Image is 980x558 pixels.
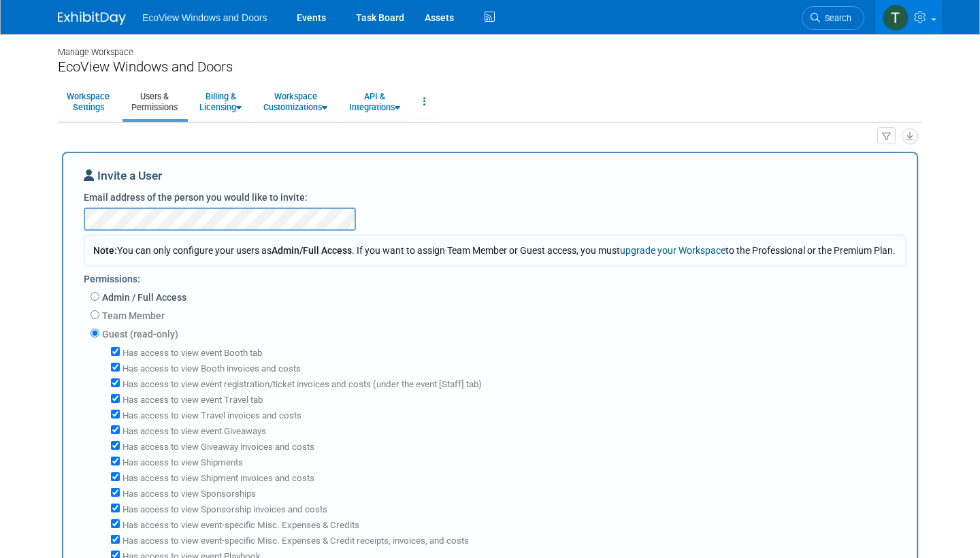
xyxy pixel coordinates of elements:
label: Has access to view Booth invoices and costs [120,363,301,376]
label: Team Member [99,309,165,323]
div: EcoView Windows and Doors [58,59,922,76]
label: Has access to view Shipments [120,457,243,470]
span: You can only configure your users as . If you want to assign Team Member or Guest access, you mus... [93,245,896,256]
img: Taylor Sharp [883,5,909,31]
span: EcoView Windows and Doors [142,12,267,23]
div: Invite a User [84,167,896,191]
label: Has access to view event Giveaways [120,425,266,438]
img: ExhibitDay [58,12,126,25]
label: Has access to view Sponsorship invoices and costs [120,504,327,516]
a: API &Integrations [340,85,409,118]
label: Has access to view event Booth tab [120,347,262,360]
label: Has access to view event-specific Misc. Expenses & Credits [120,519,359,532]
label: Has access to view event-specific Misc. Expenses & Credit receipts, invoices, and costs [120,535,469,548]
a: WorkspaceSettings [58,85,118,118]
span: Note: [93,245,117,256]
div: Permissions: [84,267,906,289]
label: Has access to view Travel invoices and costs [120,410,301,423]
a: Users &Permissions [122,85,186,118]
label: Guest (read-only) [99,327,178,341]
a: Billing &Licensing [191,85,250,118]
label: Has access to view Shipment invoices and costs [120,472,314,485]
div: Manage Workspace [58,34,922,59]
a: Search [802,6,864,30]
label: Has access to view event registration/ticket invoices and costs (under the event [Staff] tab) [120,378,482,391]
label: Email address of the person you would like to invite: [84,191,308,204]
label: Has access to view Sponsorships [120,488,256,501]
a: upgrade your Workspace [620,245,725,256]
span: Admin/Full Access [272,245,352,256]
label: Has access to view Giveaway invoices and costs [120,441,314,454]
label: Admin / Full Access [99,291,186,304]
a: WorkspaceCustomizations [255,85,336,118]
span: Search [820,13,851,23]
label: Has access to view event Travel tab [120,394,263,407]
